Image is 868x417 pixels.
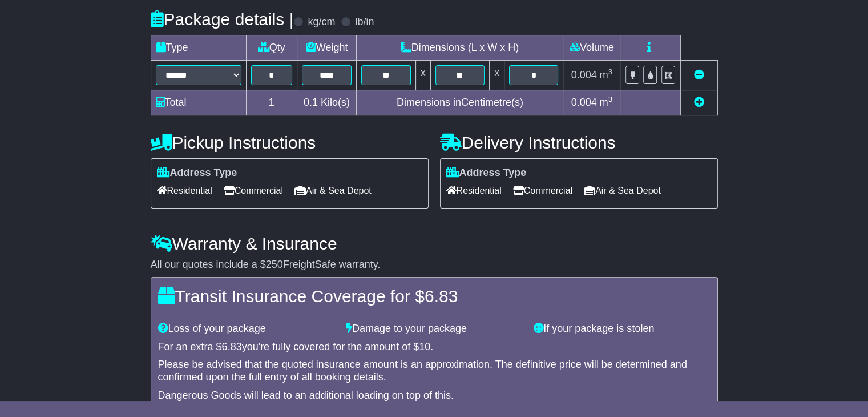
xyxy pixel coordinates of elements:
[222,341,242,352] span: 6.83
[151,234,718,253] h4: Warranty & Insurance
[158,390,710,402] div: Dangerous Goods will lead to an additional loading on top of this.
[340,323,528,335] div: Damage to your package
[528,323,716,335] div: If your package is stolen
[246,90,297,115] td: 1
[151,259,718,271] div: All our quotes include a $ FreightSafe warranty.
[571,97,597,108] span: 0.004
[446,167,527,179] label: Address Type
[490,60,504,90] td: x
[355,16,374,29] label: lb/in
[600,69,613,81] span: m
[563,35,620,60] td: Volume
[694,69,704,81] a: Remove this item
[440,133,718,152] h4: Delivery Instructions
[294,182,372,199] span: Air & Sea Depot
[608,95,613,103] sup: 3
[425,287,458,306] span: 6.83
[151,10,294,29] h4: Package details |
[297,90,356,115] td: Kilo(s)
[157,167,237,179] label: Address Type
[584,182,661,199] span: Air & Sea Depot
[246,35,297,60] td: Qty
[224,182,283,199] span: Commercial
[158,287,710,306] h4: Transit Insurance Coverage for $
[266,259,283,270] span: 250
[415,60,430,90] td: x
[419,341,430,352] span: 10
[357,90,563,115] td: Dimensions in Centimetre(s)
[608,67,613,76] sup: 3
[151,133,429,152] h4: Pickup Instructions
[152,323,340,335] div: Loss of your package
[151,90,246,115] td: Total
[297,35,356,60] td: Weight
[158,341,710,354] div: For an extra $ you're fully covered for the amount of $ .
[151,35,246,60] td: Type
[446,182,502,199] span: Residential
[513,182,572,199] span: Commercial
[157,182,212,199] span: Residential
[158,359,710,383] div: Please be advised that the quoted insurance amount is an approximation. The definitive price will...
[304,97,318,108] span: 0.1
[571,69,597,81] span: 0.004
[694,97,704,108] a: Add new item
[308,16,335,29] label: kg/cm
[357,35,563,60] td: Dimensions (L x W x H)
[600,97,613,108] span: m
